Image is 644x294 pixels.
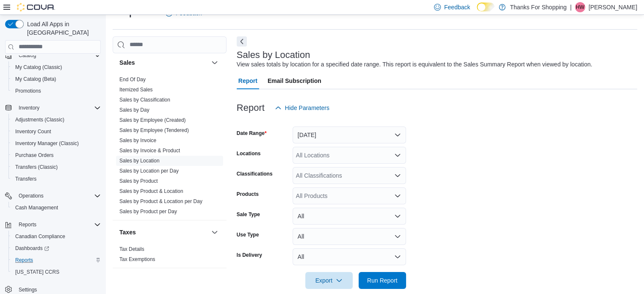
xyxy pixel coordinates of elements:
[119,158,160,164] a: Sales by Location
[237,50,310,60] h3: Sales by Location
[12,162,101,172] span: Transfers (Classic)
[12,74,101,84] span: My Catalog (Beta)
[589,2,637,12] p: [PERSON_NAME]
[293,228,406,245] button: All
[15,64,62,71] span: My Catalog (Classic)
[8,242,104,254] a: Dashboards
[119,178,158,184] a: Sales by Product
[8,231,104,242] button: Canadian Compliance
[19,221,36,228] span: Reports
[293,208,406,225] button: All
[15,116,64,123] span: Adjustments (Classic)
[237,170,273,177] label: Classifications
[12,255,101,265] span: Reports
[119,188,183,194] a: Sales by Product & Location
[119,117,186,124] span: Sales by Employee (Created)
[119,96,170,103] span: Sales by Classification
[15,50,101,60] span: Catalog
[119,137,156,143] a: Sales by Invoice
[8,161,104,173] button: Transfers (Classic)
[510,2,567,12] p: Thanks For Shopping
[12,115,68,125] a: Adjustments (Classic)
[119,76,146,83] span: End Of Day
[444,3,470,11] span: Feedback
[575,2,585,12] div: Hannah Waugh
[119,168,179,174] span: Sales by Location per Day
[8,266,104,278] button: [US_STATE] CCRS
[2,219,104,231] button: Reports
[119,209,177,214] a: Sales by Product per Day
[119,58,208,67] button: Sales
[119,198,202,204] a: Sales by Product & Location per Day
[15,76,56,82] span: My Catalog (Beta)
[119,77,146,82] a: End Of Day
[8,85,104,97] button: Promotions
[119,117,186,123] a: Sales by Employee (Created)
[119,188,183,195] span: Sales by Product & Location
[19,192,44,199] span: Operations
[15,233,65,240] span: Canadian Compliance
[15,191,101,201] span: Operations
[15,257,33,264] span: Reports
[12,138,82,148] a: Inventory Manager (Classic)
[119,137,156,144] span: Sales by Invoice
[237,211,260,218] label: Sale Type
[15,103,101,113] span: Inventory
[15,245,49,252] span: Dashboards
[19,52,36,59] span: Catalog
[359,272,406,289] button: Run Report
[119,58,135,67] h3: Sales
[237,150,261,157] label: Locations
[2,190,104,202] button: Operations
[237,191,259,198] label: Products
[15,128,51,135] span: Inventory Count
[24,20,101,37] span: Load All Apps in [GEOGRAPHIC_DATA]
[237,130,267,137] label: Date Range
[15,140,79,147] span: Inventory Manager (Classic)
[119,256,155,262] a: Tax Exemptions
[285,104,329,112] span: Hide Parameters
[12,62,101,72] span: My Catalog (Classic)
[12,138,101,148] span: Inventory Manager (Classic)
[237,60,592,69] div: View sales totals by location for a specified date range. This report is equivalent to the Sales ...
[12,255,36,265] a: Reports
[119,157,160,164] span: Sales by Location
[394,172,401,179] button: Open list of options
[210,58,220,68] button: Sales
[119,148,180,154] a: Sales by Invoice & Product
[394,152,401,159] button: Open list of options
[15,88,41,94] span: Promotions
[576,2,584,12] span: HW
[119,147,180,154] span: Sales by Invoice & Product
[119,178,158,184] span: Sales by Product
[8,126,104,137] button: Inventory Count
[15,269,59,275] span: [US_STATE] CCRS
[12,150,101,160] span: Purchase Orders
[293,126,406,143] button: [DATE]
[15,164,58,170] span: Transfers (Classic)
[2,49,104,61] button: Catalog
[12,115,101,125] span: Adjustments (Classic)
[8,254,104,266] button: Reports
[119,208,177,215] span: Sales by Product per Day
[12,267,63,277] a: [US_STATE] CCRS
[119,127,189,134] span: Sales by Employee (Tendered)
[15,50,39,60] button: Catalog
[119,228,136,236] h3: Taxes
[119,97,170,103] a: Sales by Classification
[8,137,104,149] button: Inventory Manager (Classic)
[15,220,101,230] span: Reports
[12,231,69,242] a: Canadian Compliance
[119,127,189,133] a: Sales by Employee (Tendered)
[12,150,57,160] a: Purchase Orders
[119,107,149,113] span: Sales by Day
[12,203,101,213] span: Cash Management
[19,104,39,111] span: Inventory
[119,198,202,205] span: Sales by Product & Location per Day
[8,202,104,214] button: Cash Management
[12,243,53,253] a: Dashboards
[12,243,101,253] span: Dashboards
[12,174,40,184] a: Transfers
[12,174,101,184] span: Transfers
